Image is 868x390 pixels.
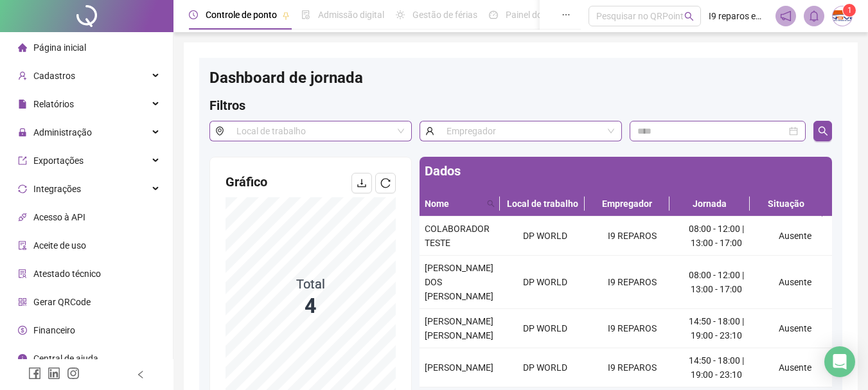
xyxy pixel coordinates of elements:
[833,6,852,26] img: 90218
[357,178,367,188] span: download
[33,71,75,81] span: Cadastros
[33,155,84,166] span: Exportações
[425,316,493,341] span: [PERSON_NAME] [PERSON_NAME]
[33,184,81,194] span: Integrações
[589,217,675,256] td: I9 REPAROS
[502,309,589,348] td: DP WORLD
[500,191,585,217] th: Local de trabalho
[28,367,41,380] span: facebook
[209,121,229,141] span: environment
[487,200,495,208] span: search
[502,348,589,387] td: DP WORLD
[209,98,245,113] span: Filtros
[18,184,27,193] span: sync
[675,256,757,309] td: 08:00 - 12:00 | 13:00 - 17:00
[824,346,855,377] div: Open Intercom Messenger
[33,353,98,364] span: Central de ajuda
[420,121,439,141] span: user
[396,10,405,19] span: sun
[843,4,856,17] sup: Atualize o seu contato no menu Meus Dados
[18,213,27,222] span: api
[489,10,498,19] span: dashboard
[780,10,792,22] span: notification
[226,174,267,190] span: Gráfico
[808,10,820,22] span: bell
[209,69,363,87] span: Dashboard de jornada
[484,194,497,213] span: search
[189,10,198,19] span: clock-circle
[136,370,145,379] span: left
[380,178,391,188] span: reload
[18,43,27,52] span: home
[33,127,92,137] span: Administração
[18,241,27,250] span: audit
[318,10,384,20] span: Admissão digital
[425,362,493,373] span: [PERSON_NAME]
[847,6,852,15] span: 1
[33,240,86,251] span: Aceite de uso
[585,191,669,217] th: Empregador
[33,212,85,222] span: Acesso à API
[18,71,27,80] span: user-add
[818,126,828,136] span: search
[206,10,277,20] span: Controle de ponto
[33,99,74,109] span: Relatórios
[675,348,757,387] td: 14:50 - 18:00 | 19:00 - 23:10
[757,348,832,387] td: Ausente
[589,256,675,309] td: I9 REPAROS
[425,197,482,211] span: Nome
[18,297,27,306] span: qrcode
[506,10,556,20] span: Painel do DP
[48,367,60,380] span: linkedin
[412,10,477,20] span: Gestão de férias
[18,269,27,278] span: solution
[562,10,571,19] span: ellipsis
[18,156,27,165] span: export
[301,10,310,19] span: file-done
[33,42,86,53] span: Página inicial
[425,263,493,301] span: [PERSON_NAME] DOS [PERSON_NAME]
[18,100,27,109] span: file
[282,12,290,19] span: pushpin
[589,309,675,348] td: I9 REPAROS
[33,269,101,279] span: Atestado técnico
[669,191,750,217] th: Jornada
[757,256,832,309] td: Ausente
[675,309,757,348] td: 14:50 - 18:00 | 19:00 - 23:10
[757,309,832,348] td: Ausente
[709,9,768,23] span: I9 reparos em Containers
[18,326,27,335] span: dollar
[502,256,589,309] td: DP WORLD
[33,325,75,335] span: Financeiro
[502,217,589,256] td: DP WORLD
[589,348,675,387] td: I9 REPAROS
[757,217,832,256] td: Ausente
[67,367,80,380] span: instagram
[750,191,822,217] th: Situação
[425,224,490,248] span: COLABORADOR TESTE
[33,297,91,307] span: Gerar QRCode
[18,354,27,363] span: info-circle
[425,163,461,179] span: Dados
[684,12,694,21] span: search
[18,128,27,137] span: lock
[675,217,757,256] td: 08:00 - 12:00 | 13:00 - 17:00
